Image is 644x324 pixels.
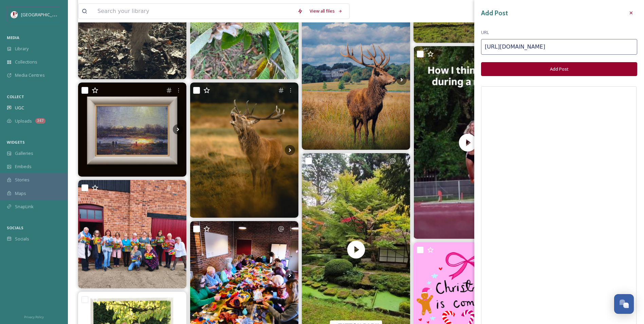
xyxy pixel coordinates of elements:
[15,118,32,124] span: Uploads
[306,4,346,18] a: View all files
[481,29,489,36] span: URL
[15,59,37,65] span: Collections
[481,39,637,55] input: https://www.instagram.com/p/Cp-0BNCLzu8/
[24,315,44,319] span: Privacy Policy
[94,4,294,19] input: Search your library
[614,294,634,314] button: Open Chat
[302,10,410,150] img: Tatton park deer 🦌 pictures were taken from at least 50m away with a 100-400 lens. . . . #tattonp...
[190,83,298,218] img: The red deer rut at tattonpark where calm autumn mornings turn into echoing roars, thudding hoove...
[35,118,45,124] div: 347
[15,46,29,52] span: Library
[11,11,18,18] img: download%20(5).png
[78,180,186,288] img: Our fabulous group!!! What a perfectly magical day. #tattonpark #tattonjapanesegarden #wetfeltedp...
[15,236,29,242] span: Socials
[7,35,19,40] span: MEDIA
[413,46,522,239] video: If you don’t laugh Official race photos will make you cry 😂 Always getting the best angles 🙄 Have...
[15,163,32,170] span: Embeds
[7,94,24,99] span: COLLECT
[481,62,637,76] button: Add Post
[15,105,24,111] span: UGC
[78,83,186,177] img: For sale Tatton Park Original oil painting by Steven Bewsher £295 framed #originalart #originalar...
[15,190,26,197] span: Maps
[15,72,45,78] span: Media Centres
[15,203,34,210] span: SnapLink
[7,225,23,230] span: SOCIALS
[15,177,30,183] span: Stories
[481,8,508,18] h3: Add Post
[7,140,25,145] span: WIDGETS
[15,150,33,157] span: Galleries
[24,312,44,321] a: Privacy Policy
[21,11,64,18] span: [GEOGRAPHIC_DATA]
[413,46,522,239] img: thumbnail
